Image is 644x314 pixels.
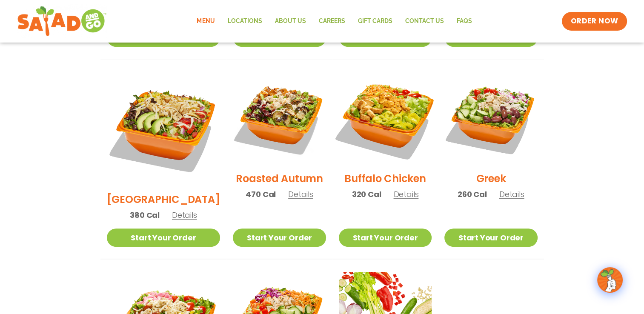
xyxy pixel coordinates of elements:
[339,228,432,247] a: Start Your Order
[190,11,221,31] a: Menu
[268,11,312,31] a: About Us
[107,72,220,186] img: Product photo for BBQ Ranch Salad
[458,188,487,200] span: 260 Cal
[130,209,160,221] span: 380 Cal
[352,188,381,200] span: 320 Cal
[393,189,418,200] span: Details
[562,12,627,31] a: ORDER NOW
[107,192,220,207] h2: [GEOGRAPHIC_DATA]
[499,189,524,200] span: Details
[444,72,537,165] img: Product photo for Greek Salad
[236,171,323,186] h2: Roasted Autumn
[172,210,197,220] span: Details
[398,11,450,31] a: Contact Us
[190,11,478,31] nav: Menu
[246,188,276,200] span: 470 Cal
[233,72,326,165] img: Product photo for Roasted Autumn Salad
[570,16,618,26] span: ORDER NOW
[312,11,351,31] a: Careers
[344,171,426,186] h2: Buffalo Chicken
[450,11,478,31] a: FAQs
[288,189,313,200] span: Details
[476,171,506,186] h2: Greek
[233,228,326,247] a: Start Your Order
[221,11,268,31] a: Locations
[17,4,107,38] img: new-SAG-logo-768×292
[444,228,537,247] a: Start Your Order
[598,268,622,292] img: wpChatIcon
[331,64,440,173] img: Product photo for Buffalo Chicken Salad
[351,11,398,31] a: GIFT CARDS
[107,228,220,247] a: Start Your Order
